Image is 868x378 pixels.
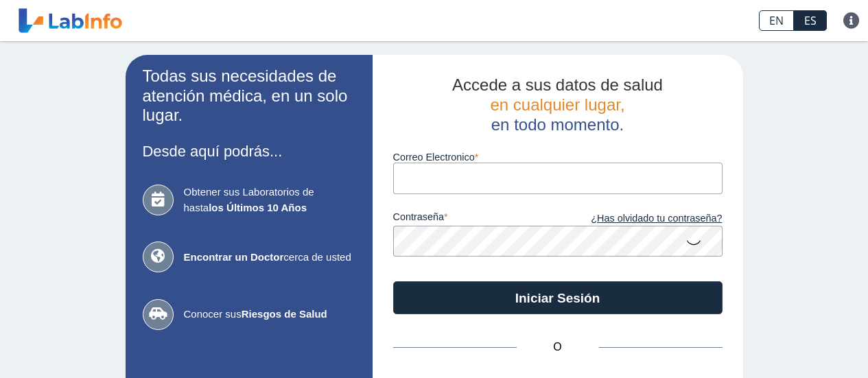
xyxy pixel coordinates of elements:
button: Iniciar Sesión [393,281,723,314]
a: EN [759,10,794,31]
span: Conocer sus [184,307,355,322]
label: contraseña [393,211,558,226]
span: en todo momento. [491,115,624,134]
b: Encontrar un Doctor [184,251,284,263]
span: cerca de usted [184,250,355,265]
h2: Todas sus necesidades de atención médica, en un solo lugar. [143,67,355,126]
b: los Últimos 10 Años [209,202,307,213]
h3: Desde aquí podrás... [143,143,355,160]
label: Correo Electronico [393,152,723,163]
span: Obtener sus Laboratorios de hasta [184,185,355,215]
a: ¿Has olvidado tu contraseña? [558,211,723,226]
span: en cualquier lugar, [490,95,624,114]
span: O [517,339,599,355]
span: Accede a sus datos de salud [452,75,663,94]
b: Riesgos de Salud [242,308,327,320]
a: ES [794,10,827,31]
